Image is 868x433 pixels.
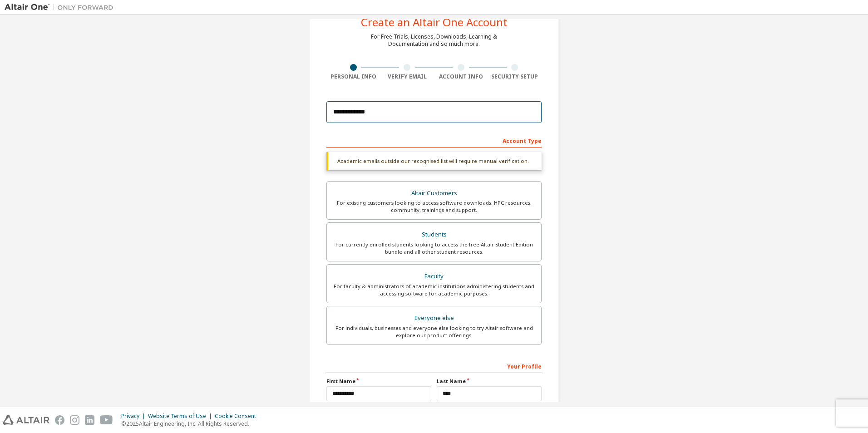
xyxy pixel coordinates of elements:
[434,73,488,80] div: Account Info
[332,199,536,214] div: For existing customers looking to access software downloads, HPC resources, community, trainings ...
[326,152,542,170] div: Academic emails outside our recognised list will require manual verification.
[5,3,118,12] img: Altair One
[3,415,49,425] img: altair_logo.svg
[332,283,536,297] div: For faculty & administrators of academic institutions administering students and accessing softwa...
[488,73,542,80] div: Security Setup
[332,270,536,283] div: Faculty
[332,241,536,256] div: For currently enrolled students looking to access the free Altair Student Edition bundle and all ...
[215,413,261,420] div: Cookie Consent
[148,413,215,420] div: Website Terms of Use
[55,415,64,425] img: facebook.svg
[326,359,542,373] div: Your Profile
[332,187,536,200] div: Altair Customers
[380,73,434,80] div: Verify Email
[326,133,542,148] div: Account Type
[332,228,536,241] div: Students
[361,17,508,28] div: Create an Altair One Account
[332,325,536,339] div: For individuals, businesses and everyone else looking to try Altair software and explore our prod...
[100,415,113,425] img: youtube.svg
[371,33,497,48] div: For Free Trials, Licenses, Downloads, Learning & Documentation and so much more.
[85,415,94,425] img: linkedin.svg
[326,378,431,385] label: First Name
[326,73,380,80] div: Personal Info
[437,378,542,385] label: Last Name
[121,413,148,420] div: Privacy
[70,415,79,425] img: instagram.svg
[332,312,536,325] div: Everyone else
[121,420,261,428] p: © 2025 Altair Engineering, Inc. All Rights Reserved.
